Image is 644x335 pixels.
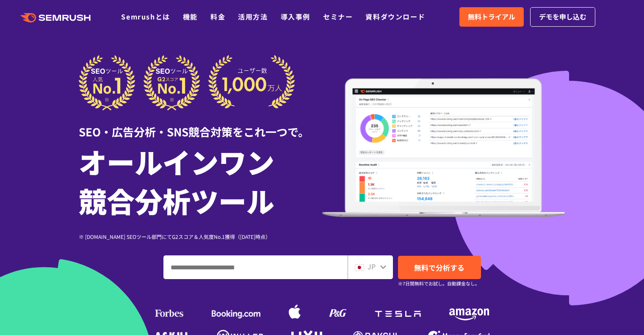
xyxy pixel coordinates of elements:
[398,256,481,279] a: 無料で分析する
[121,11,170,22] a: Semrushとは
[365,11,425,22] a: 資料ダウンロード
[368,261,376,271] span: JP
[323,11,353,22] a: セミナー
[539,11,586,22] span: デモを申し込む
[398,280,480,288] small: ※7日間無料でお試し。自動課金なし。
[183,11,198,22] a: 機能
[79,233,322,241] div: ※ [DOMAIN_NAME] SEOツール部門にてG2スコア＆人気度No.1獲得（[DATE]時点）
[238,11,268,22] a: 活用方法
[281,11,310,22] a: 導入事例
[164,256,347,279] input: ドメイン、キーワードまたはURLを入力してください
[414,262,464,273] span: 無料で分析する
[79,111,322,140] div: SEO・広告分析・SNS競合対策をこれ一つで。
[79,142,322,220] h1: オールインワン 競合分析ツール
[530,7,595,27] a: デモを申し込む
[210,11,225,22] a: 料金
[468,11,515,22] span: 無料トライアル
[459,7,524,27] a: 無料トライアル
